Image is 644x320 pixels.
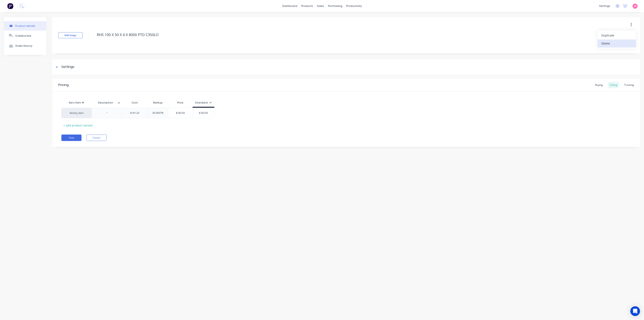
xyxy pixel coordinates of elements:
div: Collaborate [15,34,31,37]
div: Buying [593,82,605,88]
div: Price [168,99,193,107]
button: Add image [58,32,83,38]
div: Order History [15,44,32,47]
button: Collaborate [4,31,46,41]
img: Factory [7,3,13,9]
div: Settings [61,64,74,69]
div: Product details [15,24,35,27]
div: products [299,3,315,9]
div: Xero Item # [61,99,92,107]
button: Order History [4,41,46,51]
div: Selling [608,82,619,88]
div: sales [315,3,326,9]
button: Cancel [86,135,106,141]
div: Description [92,98,119,108]
div: Cost [122,99,148,107]
div: Pricing [58,83,69,87]
button: Save [61,135,82,141]
div: factory_item$141.2330.0007%$183.60$183.60 [61,108,214,118]
div: purchasing [326,3,344,9]
div: 30.0007% [148,108,168,118]
div: factory_item [65,111,88,115]
button: Product details [4,21,46,31]
div: $183.60 [193,108,214,118]
div: Markup [148,99,168,107]
a: dashboard [280,3,299,9]
span: Duplicate [601,33,632,37]
div: productivity [344,3,364,9]
div: $183.60 [168,108,193,118]
textarea: RHS 100 X 50 X 4 X 8000 PTD C350LO [95,30,555,39]
div: $141.23 [122,108,148,118]
div: Open Intercom Messenger [630,306,640,316]
span: JB [634,4,636,8]
div: Description [92,99,122,107]
div: + add product variant [61,122,95,128]
div: Tracking [622,82,636,88]
div: Delete [601,40,632,46]
div: Standard [195,101,212,105]
div: settings [597,3,612,9]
